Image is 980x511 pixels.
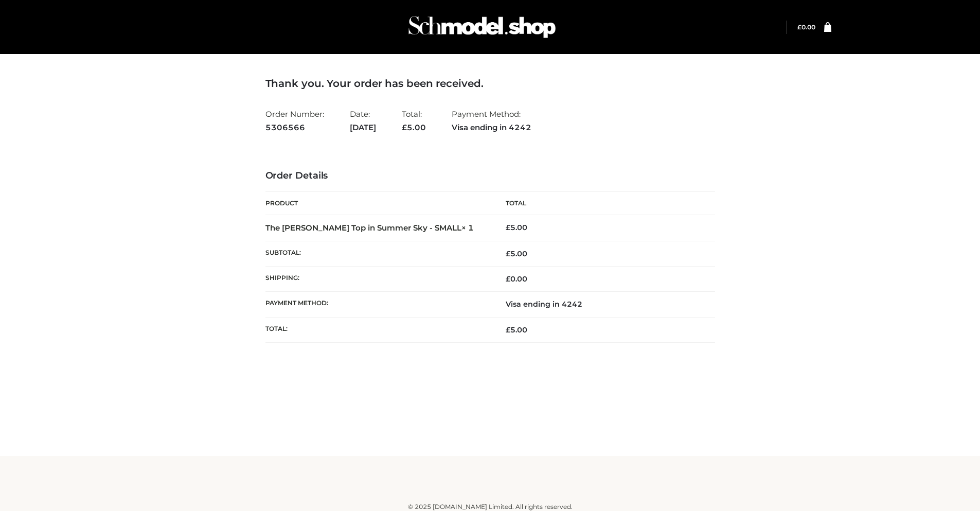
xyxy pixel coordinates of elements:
[265,77,715,90] h3: Thank you. Your order has been received.
[350,105,376,136] li: Date:
[506,274,510,284] span: £
[265,192,490,215] th: Product
[797,23,801,31] span: £
[265,241,490,266] th: Subtotal:
[490,292,715,317] td: Visa ending in 4242
[506,249,510,258] span: £
[797,23,815,31] bdi: 0.00
[265,317,490,342] th: Total:
[402,105,426,136] li: Total:
[265,267,490,292] th: Shipping:
[350,121,376,134] strong: [DATE]
[265,121,324,134] strong: 5306566
[506,274,527,284] bdi: 0.00
[402,122,407,132] span: £
[506,223,510,232] span: £
[452,121,531,134] strong: Visa ending in 4242
[506,325,527,334] span: 5.00
[402,122,426,132] span: 5.00
[461,223,474,233] strong: × 1
[265,223,474,233] strong: The [PERSON_NAME] Top in Summer Sky - SMALL
[797,23,815,31] a: £0.00
[506,249,527,258] span: 5.00
[265,292,490,317] th: Payment method:
[506,223,527,232] bdi: 5.00
[265,170,715,182] h3: Order Details
[265,105,324,136] li: Order Number:
[490,192,715,215] th: Total
[452,105,531,136] li: Payment Method:
[405,7,559,47] img: Schmodel Admin 964
[506,325,510,334] span: £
